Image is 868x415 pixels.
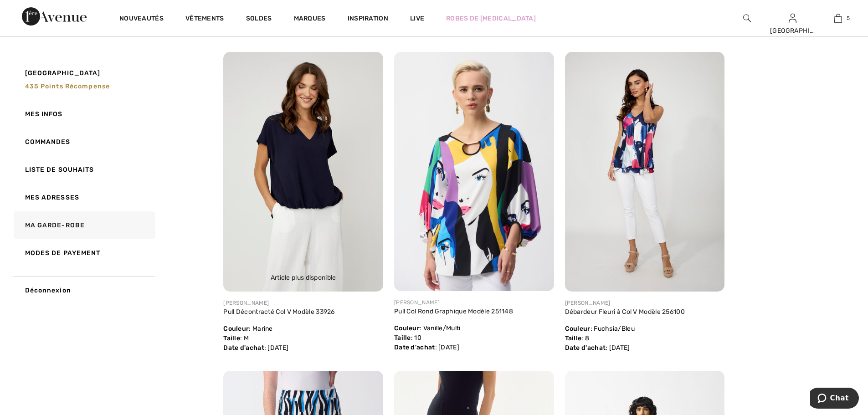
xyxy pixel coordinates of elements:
[230,271,376,285] div: Article plus disponible
[25,68,101,78] span: [GEOGRAPHIC_DATA]
[847,14,850,22] span: 5
[348,15,388,24] span: Inspiration
[565,344,606,352] span: Date d'achat
[12,100,155,128] a: Mes infos
[394,334,411,342] span: Taille
[816,13,860,24] a: 5
[25,82,110,90] span: 435 Points récompense
[223,325,249,333] span: Couleur
[565,334,582,342] span: Taille
[770,26,815,36] div: [GEOGRAPHIC_DATA]
[12,184,155,211] a: Mes adresses
[394,343,435,351] span: Date d'achat
[565,308,685,316] a: Débardeur Fleuri à Col V Modèle 256100
[743,13,751,24] img: recherche
[12,211,155,239] a: Ma garde-robe
[12,239,155,267] a: Modes de payement
[223,307,383,353] div: : Marine : M : [DATE]
[446,14,536,23] a: Robes de [MEDICAL_DATA]
[565,307,725,353] div: : Fuchsia/Bleu : 8 : [DATE]
[565,325,591,333] span: Couleur
[394,307,513,315] a: Pull Col Rond Graphique Modèle 251148
[223,52,383,292] img: compli-k-tops-black_33926_2_17e5_search.jpg
[394,298,554,307] div: [PERSON_NAME]
[246,15,272,24] a: Soldes
[394,307,554,352] div: : Vanille/Multi : 10 : [DATE]
[185,15,224,24] a: Vêtements
[565,52,725,292] img: frank-lyman-tops-fuchsia-blue_256100_2_6e4f_search.jpg
[12,276,155,304] a: Déconnexion
[394,52,554,291] img: joseph-ribkoff-tops-vanilla-multi_251148_2_9cd8_search.jpg
[294,15,326,24] a: Marques
[223,344,264,352] span: Date d'achat
[119,15,164,24] a: Nouveautés
[394,324,420,332] span: Couleur
[410,14,424,23] a: Live
[223,308,335,316] a: Pull Décontracté Col V Modèle 33926
[789,13,796,24] img: Mes infos
[834,13,842,24] img: Mon panier
[810,388,859,410] iframe: Ouvre un widget dans lequel vous pouvez chatter avec l’un de nos agents
[223,334,240,342] span: Taille
[565,299,725,307] div: [PERSON_NAME]
[22,7,87,26] img: 1ère Avenue
[223,299,383,307] div: [PERSON_NAME]
[12,156,155,184] a: Liste de souhaits
[12,128,155,156] a: Commandes
[789,14,796,22] a: Se connecter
